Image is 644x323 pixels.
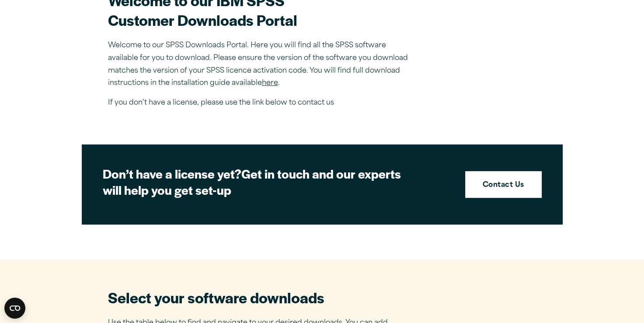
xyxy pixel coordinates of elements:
p: Welcome to our SPSS Downloads Portal. Here you will find all the SPSS software available for you ... [108,39,414,90]
button: Open CMP widget [4,298,25,319]
a: here [262,80,278,87]
strong: Don’t have a license yet? [103,165,241,182]
h2: Get in touch and our experts will help you get set-up [103,165,409,198]
a: Contact Us [465,171,542,198]
p: If you don’t have a license, please use the link below to contact us [108,97,414,109]
strong: Contact Us [483,180,524,191]
h2: Select your software downloads [108,288,401,307]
